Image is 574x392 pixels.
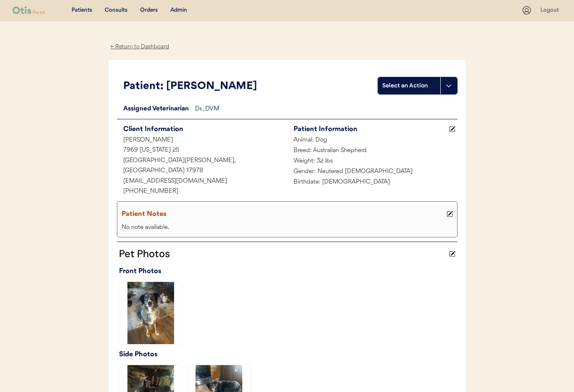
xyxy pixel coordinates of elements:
div: [PHONE_NUMBER] [117,187,287,197]
div: Admin [170,6,187,15]
div: Orders [140,6,158,15]
div: Animal: Dog [287,135,458,146]
div: Front Photos [119,266,458,277]
div: Dr. , DVM [195,104,458,115]
div: Logout [540,6,561,15]
div: [PERSON_NAME] [117,135,287,146]
div: Weight: 32 lbs [287,156,458,167]
div: Patient Information [294,124,447,135]
div: Consults [105,6,127,15]
div: 7969 [US_STATE] 25 [117,145,287,156]
div: Client Information [123,124,287,135]
div: Birthdate: [DEMOGRAPHIC_DATA] [287,177,458,188]
div: Patient Notes [122,208,444,220]
div: Breed: Australian Shepherd [287,146,458,156]
div: Patients [71,6,92,15]
img: image.jpg [120,282,182,344]
div: No note available. [119,223,455,233]
div: [EMAIL_ADDRESS][DOMAIN_NAME] [117,176,287,187]
div: Select an Action [382,82,436,90]
div: Assigned Veterinarian [117,104,195,115]
div: Pet Photos [117,246,447,261]
div: ← Return to Dashboard [108,42,172,52]
div: Patient: [PERSON_NAME] [123,79,378,95]
div: Gender: Neutered [DEMOGRAPHIC_DATA] [287,167,458,177]
div: [GEOGRAPHIC_DATA][PERSON_NAME], [GEOGRAPHIC_DATA] 17978 [117,156,287,176]
div: Side Photos [119,349,458,360]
